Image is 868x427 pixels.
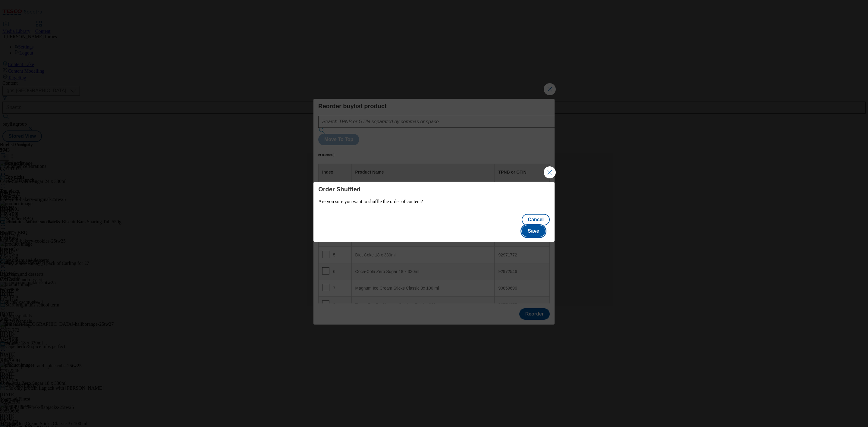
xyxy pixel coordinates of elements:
button: Save [522,225,545,237]
button: Close Modal [544,166,556,178]
p: Are you sure you want to shuffle the order of content? [318,199,550,204]
button: Cancel [522,214,549,225]
h4: Order Shuffled [318,186,550,193]
div: Modal [313,182,555,242]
